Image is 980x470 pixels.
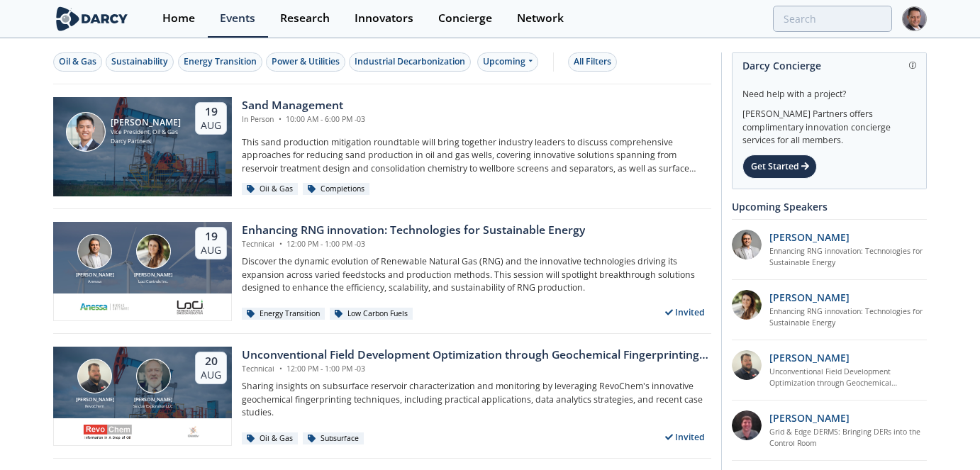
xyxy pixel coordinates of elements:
[73,403,117,409] div: RevoChem
[242,255,711,294] p: Discover the dynamic evolution of Renewable Natural Gas (RNG) and the innovative technologies dri...
[131,396,175,404] div: [PERSON_NAME]
[769,290,850,305] p: [PERSON_NAME]
[184,55,257,68] div: Energy Transition
[131,272,175,279] div: [PERSON_NAME]
[242,114,365,125] div: In Person 10:00 AM - 6:00 PM -03
[242,347,711,364] div: Unconventional Field Development Optimization through Geochemical Fingerprinting Technology
[201,105,221,119] div: 19
[77,234,112,269] img: Amir Akbari
[769,367,928,389] a: Unconventional Field Development Optimization through Geochemical Fingerprinting Technology
[178,52,262,72] button: Energy Transition
[769,306,928,329] a: Enhancing RNG innovation: Technologies for Sustainable Energy
[277,239,284,249] span: •
[185,423,203,440] img: ovintiv.com.png
[77,359,112,393] img: Bob Aylsworth
[201,230,221,244] div: 19
[73,396,117,404] div: [PERSON_NAME]
[79,298,129,315] img: 551440aa-d0f4-4a32-b6e2-e91f2a0781fe
[276,114,284,124] span: •
[111,55,168,68] div: Sustainability
[53,6,130,31] img: logo-wide.svg
[732,230,762,259] img: 1fdb2308-3d70-46db-bc64-f6eabefcce4d
[659,303,712,321] div: Invited
[53,97,711,196] a: Ron Sasaki [PERSON_NAME] Vice President, Oil & Gas Darcy Partners 19 Aug Sand Management In Perso...
[280,13,330,24] div: Research
[174,298,206,315] img: 2b793097-40cf-4f6d-9bc3-4321a642668f
[242,432,298,445] div: Oil & Gas
[242,364,711,375] div: Technical 12:00 PM - 1:00 PM -03
[131,403,175,409] div: Sinclair Exploration LLC
[769,350,850,365] p: [PERSON_NAME]
[742,101,916,147] div: [PERSON_NAME] Partners offers complimentary innovation concierge services for all members.
[355,55,465,68] div: Industrial Decarbonization
[53,347,711,446] a: Bob Aylsworth [PERSON_NAME] RevoChem John Sinclair [PERSON_NAME] Sinclair Exploration LLC 20 Aug ...
[355,13,413,24] div: Innovators
[162,13,195,24] div: Home
[303,432,364,445] div: Subsurface
[742,78,916,101] div: Need help with a project?
[920,413,966,456] iframe: chat widget
[136,359,171,393] img: John Sinclair
[73,272,117,279] div: [PERSON_NAME]
[732,350,762,380] img: 2k2ez1SvSiOh3gKHmcgF
[111,137,181,146] div: Darcy Partners
[732,290,762,320] img: 737ad19b-6c50-4cdf-92c7-29f5966a019e
[66,112,106,152] img: Ron Sasaki
[136,234,171,269] img: Nicole Neff
[266,52,345,72] button: Power & Utilities
[277,364,284,374] span: •
[106,52,174,72] button: Sustainability
[769,427,928,449] a: Grid & Edge DERMS: Bringing DERs into the Control Room
[742,53,916,78] div: Darcy Concierge
[303,183,369,196] div: Completions
[769,410,850,425] p: [PERSON_NAME]
[330,308,413,320] div: Low Carbon Fuels
[201,354,221,369] div: 20
[659,428,712,446] div: Invited
[73,279,117,284] div: Anessa
[242,97,365,114] div: Sand Management
[242,308,325,320] div: Energy Transition
[53,222,711,321] a: Amir Akbari [PERSON_NAME] Anessa Nicole Neff [PERSON_NAME] Loci Controls Inc. 19 Aug Enhancing RN...
[242,239,585,250] div: Technical 12:00 PM - 1:00 PM -03
[53,52,102,72] button: Oil & Gas
[773,6,892,32] input: Advanced Search
[59,55,96,68] div: Oil & Gas
[574,55,611,68] div: All Filters
[242,380,711,419] p: Sharing insights on subsurface reservoir characterization and monitoring by leveraging RevoChem's...
[201,244,221,257] div: Aug
[111,118,181,128] div: [PERSON_NAME]
[517,13,564,24] div: Network
[349,52,471,72] button: Industrial Decarbonization
[242,222,585,239] div: Enhancing RNG innovation: Technologies for Sustainable Energy
[201,369,221,381] div: Aug
[568,52,617,72] button: All Filters
[732,194,927,219] div: Upcoming Speakers
[131,279,175,284] div: Loci Controls Inc.
[732,410,762,440] img: accc9a8e-a9c1-4d58-ae37-132228efcf55
[111,128,181,137] div: Vice President, Oil & Gas
[220,13,255,24] div: Events
[438,13,492,24] div: Concierge
[769,246,928,269] a: Enhancing RNG innovation: Technologies for Sustainable Energy
[242,136,711,175] p: This sand production mitigation roundtable will bring together industry leaders to discuss compre...
[272,55,340,68] div: Power & Utilities
[201,119,221,132] div: Aug
[477,52,539,72] div: Upcoming
[769,230,850,245] p: [PERSON_NAME]
[909,62,917,69] img: information.svg
[902,6,927,31] img: Profile
[83,423,133,440] img: revochem.com.png
[742,155,817,179] div: Get Started
[242,183,298,196] div: Oil & Gas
